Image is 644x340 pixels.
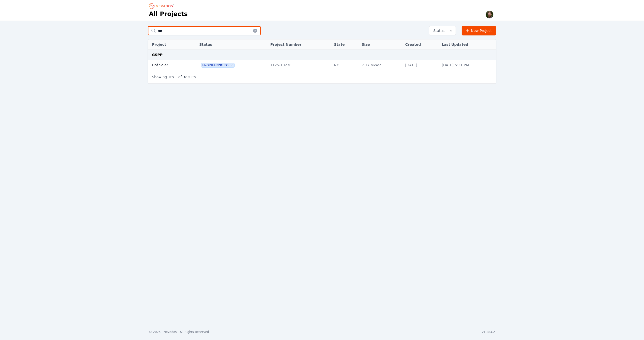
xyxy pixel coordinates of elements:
[439,39,496,50] th: Last Updated
[268,39,332,50] th: Project Number
[148,39,188,50] th: Project
[332,60,359,70] td: NY
[201,63,234,67] button: Engineering PO
[359,60,403,70] td: 7.17 MWdc
[148,60,188,70] td: Hof Solar
[431,28,445,33] span: Status
[462,26,496,35] a: New Project
[486,11,494,19] img: Sam Prest
[359,39,403,50] th: Size
[149,2,176,10] nav: Breadcrumb
[149,330,209,334] div: © 2025 - Nevados - All Rights Reserved
[168,75,170,79] span: 1
[182,75,184,79] span: 1
[149,10,188,18] h1: All Projects
[148,60,496,70] tr: Hof SolarEngineering POTT25-10278NY7.17 MWdc[DATE][DATE] 5:31 PM
[439,60,496,70] td: [DATE] 5:31 PM
[482,330,495,334] div: v1.284.2
[403,39,439,50] th: Created
[148,50,496,60] td: GSPP
[403,60,439,70] td: [DATE]
[175,75,177,79] span: 1
[152,74,196,79] p: Showing to of results
[429,26,456,35] button: Status
[197,39,268,50] th: Status
[268,60,332,70] td: TT25-10278
[332,39,359,50] th: State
